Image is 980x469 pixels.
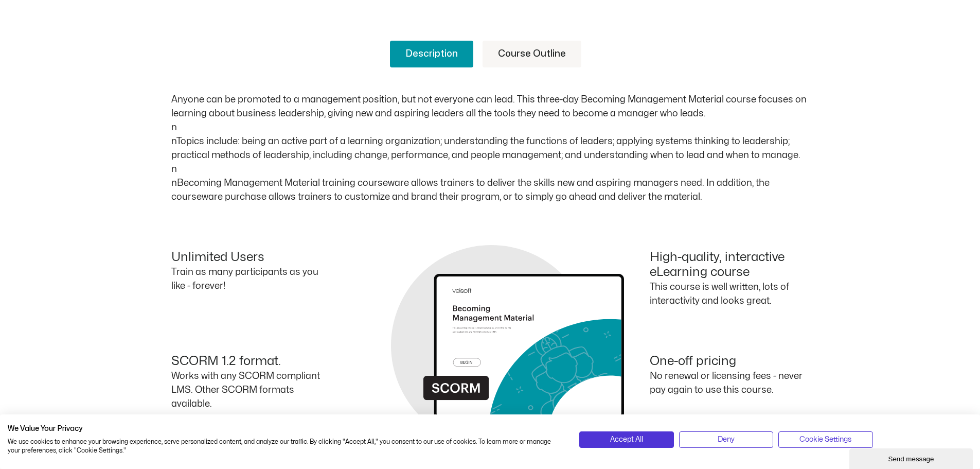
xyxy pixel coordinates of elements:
[778,431,872,448] button: Adjust cookie preferences
[718,434,735,445] span: Deny
[390,41,473,67] a: Description
[579,431,673,448] button: Accept all cookies
[171,369,331,411] p: Works with any SCORM compliant LMS. Other SCORM formats available.
[610,434,643,445] span: Accept All
[799,434,851,445] span: Cookie Settings
[8,424,564,433] h2: We Value Your Privacy
[650,354,809,369] h4: One-off pricing
[8,438,564,455] p: We use cookies to enhance your browsing experience, serve personalized content, and analyze our t...
[171,354,331,369] h4: SCORM 1.2 format.
[650,369,809,397] p: No renewal or licensing fees - never pay again to use this course.
[171,93,809,204] p: Anyone can be promoted to a management position, but not everyone can lead. This three-day Becomi...
[171,265,331,293] p: Train as many participants as you like - forever!
[650,250,809,280] h4: High-quality, interactive eLearning course
[483,41,581,67] a: Course Outline
[679,431,773,448] button: Deny all cookies
[650,280,809,308] p: This course is well written, lots of interactivity and looks great.
[171,250,331,265] h4: Unlimited Users
[849,446,975,469] iframe: chat widget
